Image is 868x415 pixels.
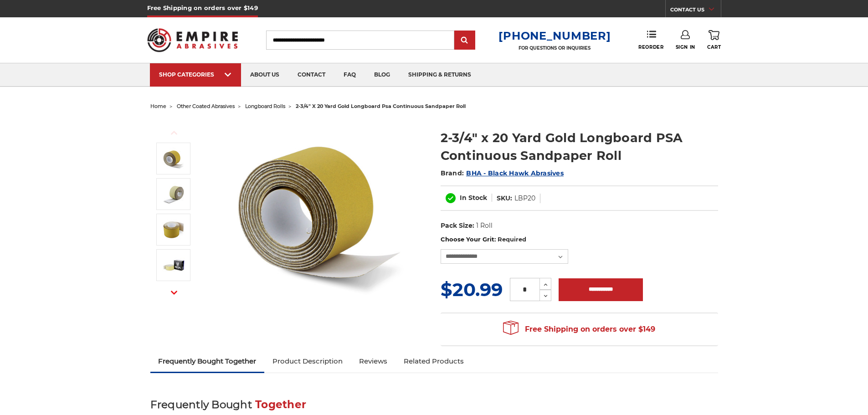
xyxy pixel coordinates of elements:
[150,351,265,371] a: Frequently Bought Together
[395,351,472,371] a: Related Products
[163,283,185,302] button: Next
[147,22,238,58] img: Empire Abrasives
[707,30,721,50] a: Cart
[498,29,611,42] a: [PHONE_NUMBER]
[296,103,466,109] span: 2-3/4" x 20 yard gold longboard psa continuous sandpaper roll
[503,320,655,338] span: Free Shipping on orders over $149
[255,398,306,411] span: Together
[638,44,663,50] span: Reorder
[498,236,526,243] small: Required
[162,147,185,170] img: Black Hawk 400 Grit Gold PSA Sandpaper Roll, 2 3/4" wide, for final touches on surfaces.
[162,183,185,205] img: Medium-coarse 180 Grit Gold PSA Sandpaper Roll, 2.75" x 20 yds, for versatile sanding by BHA.
[150,398,252,411] span: Frequently Bought
[460,194,487,202] span: In Stock
[159,71,232,78] div: SHOP CATEGORIES
[638,30,663,50] a: Reorder
[150,103,166,109] a: home
[365,63,399,87] a: blog
[441,235,718,244] label: Choose Your Grit:
[228,119,411,302] img: Black Hawk 400 Grit Gold PSA Sandpaper Roll, 2 3/4" wide, for final touches on surfaces.
[441,129,718,164] h1: 2-3/4" x 20 Yard Gold Longboard PSA Continuous Sandpaper Roll
[476,221,493,231] dd: 1 Roll
[441,221,474,231] dt: Pack Size:
[498,45,611,51] p: FOR QUESTIONS OR INQUIRIES
[514,194,535,203] dd: LBP20
[707,44,721,50] span: Cart
[163,123,185,143] button: Previous
[497,194,512,203] dt: SKU:
[676,44,695,50] span: Sign In
[466,169,564,177] a: BHA - Black Hawk Abrasives
[334,63,365,87] a: faq
[264,351,351,371] a: Product Description
[245,103,285,109] a: longboard rolls
[241,63,288,87] a: about us
[399,63,480,87] a: shipping & returns
[177,103,235,109] a: other coated abrasives
[670,5,721,17] a: CONTACT US
[162,254,185,277] img: BHA 80 Grit Gold PSA Sandpaper Roll, 2 3/4" x 20 yards, for high-performance sanding and stripping.
[288,63,334,87] a: contact
[441,169,464,177] span: Brand:
[351,351,395,371] a: Reviews
[441,278,503,301] span: $20.99
[456,31,474,50] input: Submit
[162,218,185,241] img: 400 grit BHA Gold longboard PSA sandpaper roll, 2.75 inches by 20 yards, perfect for fine finishing.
